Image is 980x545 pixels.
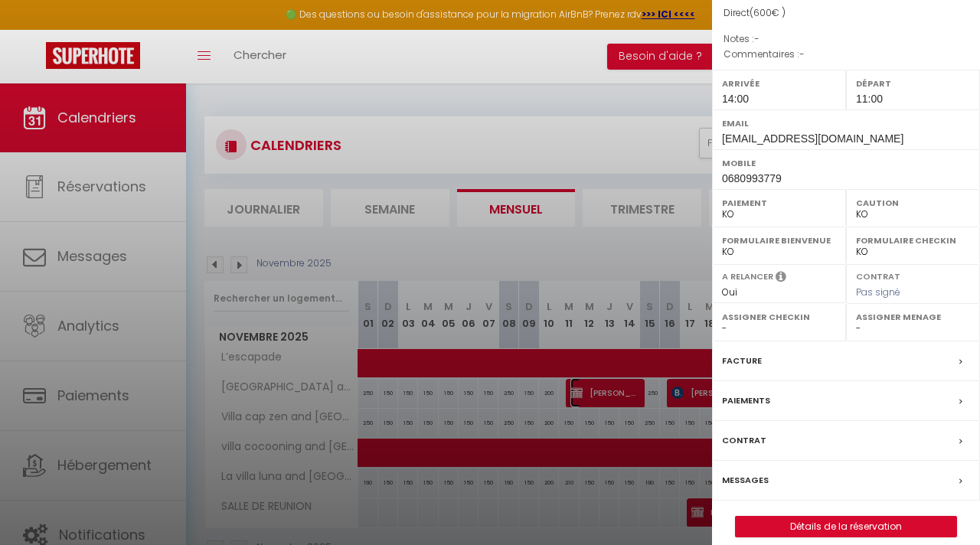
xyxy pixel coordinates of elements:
[722,270,773,283] label: A relancer
[722,93,749,105] span: 14:00
[856,270,900,280] label: Contrat
[724,31,969,47] p: Notes :
[776,270,786,287] i: Sélectionner OUI si vous souhaiter envoyer les séquences de messages post-checkout
[736,517,956,537] a: Détails de la réservation
[722,393,770,409] label: Paiements
[722,195,836,210] label: Paiement
[722,309,836,325] label: Assigner Checkin
[722,132,903,145] span: [EMAIL_ADDRESS][DOMAIN_NAME]
[856,286,900,299] span: Pas signé
[856,76,970,91] label: Départ
[856,93,883,105] span: 11:00
[750,6,786,19] span: ( € )
[724,47,969,62] p: Commentaires :
[722,172,782,184] span: 0680993779
[722,233,836,248] label: Formulaire Bienvenue
[722,432,766,449] label: Contrat
[722,155,970,171] label: Mobile
[799,47,805,60] span: -
[753,6,772,19] span: 600
[754,32,759,45] span: -
[722,353,762,369] label: Facture
[724,6,969,21] div: Direct
[856,309,970,325] label: Assigner Menage
[722,116,970,131] label: Email
[722,76,836,91] label: Arrivée
[735,516,957,537] button: Détails de la réservation
[856,195,970,210] label: Caution
[856,233,970,248] label: Formulaire Checkin
[722,472,769,488] label: Messages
